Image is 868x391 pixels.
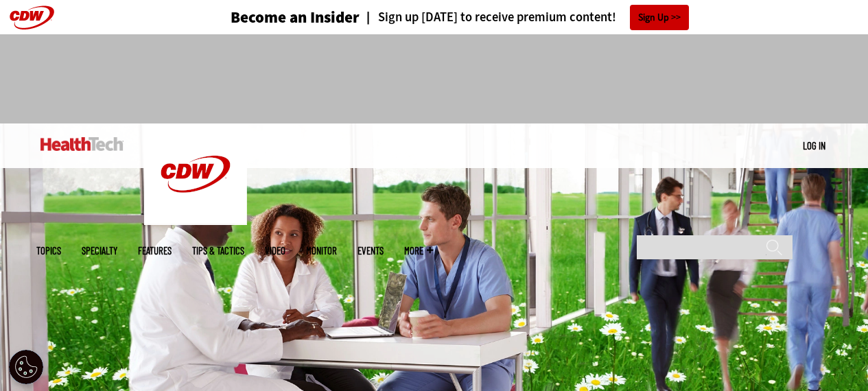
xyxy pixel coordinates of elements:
[9,350,43,384] div: Cookie Settings
[231,10,360,25] h3: Become an Insider
[630,5,689,30] a: Sign Up
[404,246,433,256] span: More
[82,246,117,256] span: Specialty
[192,246,244,256] a: Tips & Tactics
[40,137,124,151] img: Home
[803,139,825,152] a: Log in
[144,123,247,225] img: Home
[265,246,285,256] a: Video
[360,11,616,24] a: Sign up [DATE] to receive premium content!
[144,214,247,228] a: CDW
[36,246,61,256] span: Topics
[306,246,337,256] a: MonITor
[185,48,684,110] iframe: advertisement
[357,246,384,256] a: Events
[803,139,825,153] div: User menu
[179,10,360,25] a: Become an Insider
[138,246,172,256] a: Features
[9,350,43,384] button: Open Preferences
